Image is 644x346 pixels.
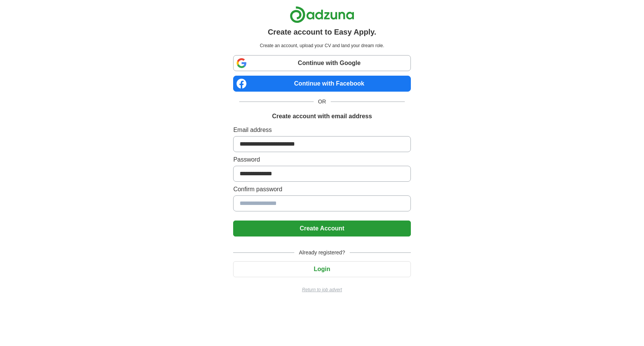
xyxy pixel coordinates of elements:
[268,26,376,38] h1: Create account to Easy Apply.
[233,155,410,164] label: Password
[272,112,372,121] h1: Create account with email address
[233,76,410,92] a: Continue with Facebook
[233,125,410,135] label: Email address
[233,266,410,272] a: Login
[233,261,410,277] button: Login
[233,185,410,194] label: Confirm password
[314,98,331,106] span: OR
[294,249,349,257] span: Already registered?
[233,55,410,71] a: Continue with Google
[235,42,409,49] p: Create an account, upload your CV and land your dream role.
[233,286,410,293] a: Return to job advert
[290,6,354,23] img: Adzuna logo
[233,221,410,236] button: Create Account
